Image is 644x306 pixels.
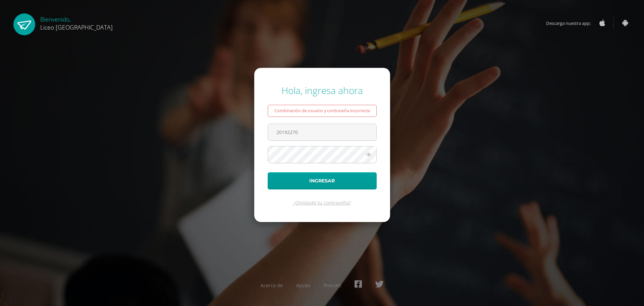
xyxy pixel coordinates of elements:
span: Liceo [GEOGRAPHIC_DATA] [40,23,113,31]
div: Hola, ingresa ahora [268,84,377,97]
a: Presskit [324,282,341,289]
div: Bienvenido, [40,13,113,31]
a: Acerca de [261,282,283,289]
div: Combinación de usuario y contraseña incorrecta [268,105,377,117]
span: Descarga nuestra app: [546,17,597,30]
input: Correo electrónico o usuario [268,124,376,140]
a: ¿Olvidaste tu contraseña? [293,200,351,206]
button: Ingresar [268,172,377,189]
a: Ayuda [296,282,310,289]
